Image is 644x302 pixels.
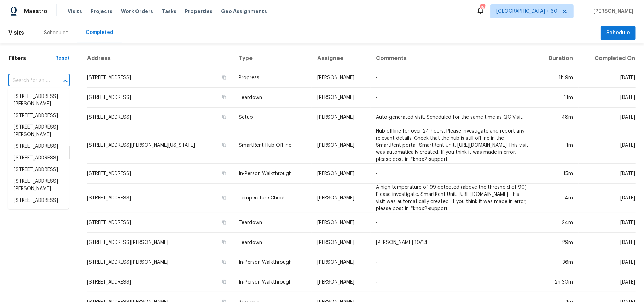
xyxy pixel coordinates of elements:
td: - [371,252,535,272]
td: - [371,88,535,108]
th: Address [87,49,233,68]
button: Copy Address [221,74,227,81]
td: Setup [233,108,312,127]
li: [STREET_ADDRESS][PERSON_NAME] [8,207,69,226]
div: Completed [86,29,113,36]
td: Auto-generated visit. Scheduled for the same time as QC Visit. [371,108,535,127]
th: Type [233,49,312,68]
td: [DATE] [579,252,636,272]
button: Copy Address [221,279,227,285]
th: Assignee [312,49,371,68]
td: 1m [535,127,579,164]
td: [PERSON_NAME] [312,164,371,184]
td: [STREET_ADDRESS] [87,164,233,184]
li: [STREET_ADDRESS] [8,110,69,122]
td: [STREET_ADDRESS] [87,213,233,233]
td: Teardown [233,233,312,252]
td: SmartRent Hub Offline [233,127,312,164]
button: Copy Address [221,94,227,100]
td: [STREET_ADDRESS][PERSON_NAME] [87,252,233,272]
td: [PERSON_NAME] [312,272,371,292]
td: [PERSON_NAME] [312,213,371,233]
th: Completed On [579,49,636,68]
td: In-Person Walkthrough [233,252,312,272]
td: [DATE] [579,108,636,127]
span: Projects [91,8,112,15]
div: Reset [55,55,70,62]
button: Copy Address [221,239,227,245]
td: [STREET_ADDRESS] [87,272,233,292]
button: Schedule [601,26,636,40]
span: Work Orders [121,8,153,15]
span: Maestro [24,8,47,15]
td: [DATE] [579,184,636,213]
td: [STREET_ADDRESS] [87,68,233,88]
td: 15m [535,164,579,184]
li: [STREET_ADDRESS] [8,141,69,152]
td: [DATE] [579,164,636,184]
td: - [371,68,535,88]
td: 24m [535,213,579,233]
td: Teardown [233,213,312,233]
td: [PERSON_NAME] [312,184,371,213]
td: A high temperature of 99 detected (above the threshold of 90). Please investigate. SmartRent Unit... [371,184,535,213]
button: Copy Address [221,114,227,120]
button: Copy Address [221,194,227,201]
td: Temperature Check [233,184,312,213]
span: [PERSON_NAME] [591,8,633,15]
td: [PERSON_NAME] [312,108,371,127]
td: - [371,213,535,233]
div: Scheduled [44,29,69,36]
td: [PERSON_NAME] [312,68,371,88]
td: In-Person Walkthrough [233,272,312,292]
td: [PERSON_NAME] [312,88,371,108]
h1: Filters [8,55,55,62]
span: Schedule [606,29,630,37]
td: 4m [535,184,579,213]
button: Copy Address [221,170,227,176]
td: [DATE] [579,213,636,233]
th: Comments [371,49,535,68]
td: 2h 30m [535,272,579,292]
td: [DATE] [579,233,636,252]
span: Visits [68,8,82,15]
td: [PERSON_NAME] [312,252,371,272]
td: [PERSON_NAME] [312,127,371,164]
td: [STREET_ADDRESS][PERSON_NAME][US_STATE] [87,127,233,164]
td: - [371,272,535,292]
td: [DATE] [579,127,636,164]
li: [STREET_ADDRESS][PERSON_NAME] [8,122,69,141]
li: [STREET_ADDRESS][PERSON_NAME] [8,91,69,110]
span: Tasks [162,9,176,14]
li: [STREET_ADDRESS] [8,195,69,207]
td: [DATE] [579,272,636,292]
span: Geo Assignments [221,8,267,15]
button: Copy Address [221,219,227,226]
button: Close [60,76,70,86]
td: - [371,164,535,184]
td: 36m [535,252,579,272]
div: 756 [480,4,485,11]
td: [STREET_ADDRESS] [87,184,233,213]
li: [STREET_ADDRESS][PERSON_NAME] [8,176,69,195]
td: 1h 9m [535,68,579,88]
span: Properties [185,8,213,15]
input: Search for an address... [8,75,50,86]
td: [DATE] [579,88,636,108]
span: [GEOGRAPHIC_DATA] + 60 [496,8,557,15]
li: [STREET_ADDRESS] [8,164,69,176]
span: Visits [8,25,24,41]
th: Duration [535,49,579,68]
td: In-Person Walkthrough [233,164,312,184]
td: [STREET_ADDRESS][PERSON_NAME] [87,233,233,252]
td: 29m [535,233,579,252]
td: 48m [535,108,579,127]
button: Copy Address [221,142,227,148]
td: 11m [535,88,579,108]
td: [STREET_ADDRESS] [87,108,233,127]
td: [PERSON_NAME] [312,233,371,252]
td: [PERSON_NAME] 10/14 [371,233,535,252]
td: [STREET_ADDRESS] [87,88,233,108]
td: Hub offline for over 24 hours. Please investigate and report any relevant details. Check that the... [371,127,535,164]
li: [STREET_ADDRESS] [8,152,69,164]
